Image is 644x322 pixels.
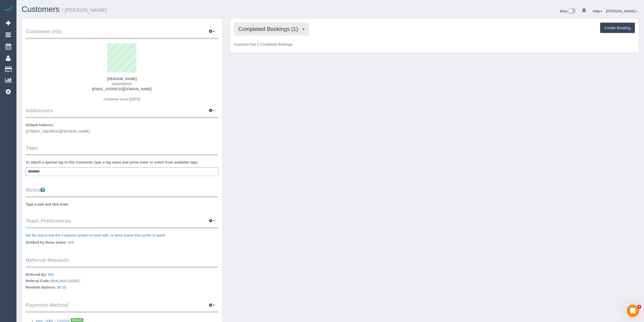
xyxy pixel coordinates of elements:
legend: Payment Method [26,301,218,313]
a: Set the teams that the Customer prefers to work with, or block teams they prefer to avoid [26,233,165,237]
legend: Customer Info [26,28,218,39]
label: Referral Code: [26,278,50,283]
img: Automaid Logo [3,5,13,12]
strong: [PERSON_NAME] [107,77,137,81]
label: Rewards Balance: [26,285,56,290]
iframe: Intercom live chat [627,305,639,317]
button: Completed Bookings (1) [234,23,309,35]
label: Disliked by these teams: [26,240,67,245]
a: Beta [560,9,576,13]
p: 3f64c2e037a33d37 [26,272,218,291]
span: 0494308935 [112,82,132,86]
legend: Referral Rewards [26,256,218,268]
span: [STREET_ADDRESS][PERSON_NAME] [26,129,90,133]
label: To attach a special tag to this Customer, type a tag name and press enter or select from availabl... [26,160,199,165]
span: Completed Bookings (1) [238,26,301,32]
button: Create Booking [600,23,635,33]
label: Default Address: [26,122,54,128]
span: 4 [637,305,641,309]
legend: Tags [26,144,218,155]
pre: Type a note and click Enter [26,202,218,207]
legend: Team Preferences [26,217,218,228]
a: N/A [48,273,54,277]
span: Customer since [DATE] [103,97,140,101]
a: $0.00 [57,285,66,289]
small: / [PERSON_NAME] [62,7,107,13]
a: Help [593,9,602,13]
span: N/A [68,240,74,244]
a: [EMAIL_ADDRESS][DOMAIN_NAME] [92,87,152,91]
a: [PERSON_NAME] [606,9,638,13]
label: Referred By: [26,272,47,277]
a: Customers [22,5,60,14]
p: Customer has 0 Completed Bookings [234,42,635,47]
legend: Notes [26,186,218,198]
img: New interface [567,8,576,15]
